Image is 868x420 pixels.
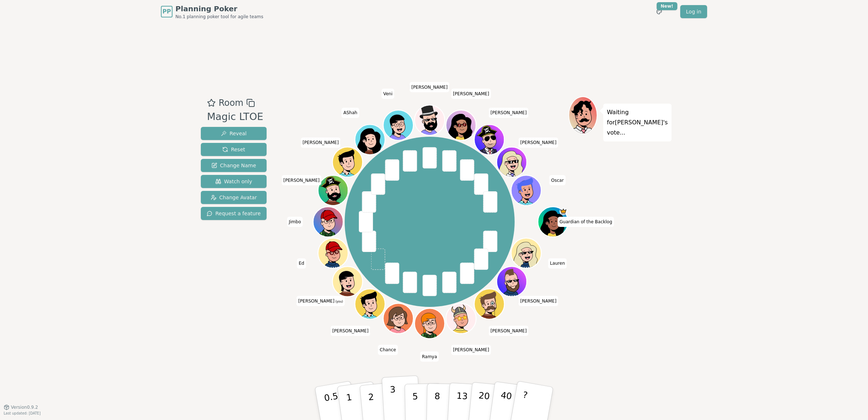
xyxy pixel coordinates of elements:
div: New! [657,2,677,10]
p: Waiting for [PERSON_NAME] 's vote... [607,107,668,138]
span: Click to change your name [296,296,345,306]
span: Click to change your name [381,88,394,99]
span: Click to change your name [281,175,321,185]
button: Request a feature [201,207,267,220]
span: Click to change your name [451,88,491,99]
span: Click to change your name [378,345,398,355]
span: Reveal [221,130,247,137]
div: Magic LTOE [207,109,263,124]
span: Click to change your name [420,351,439,361]
span: Guardian of the Backlog is the host [559,208,567,215]
span: Watch only [215,178,252,185]
button: Add as favourite [207,96,216,109]
button: Click to change your avatar [333,267,361,296]
span: Click to change your name [518,137,558,148]
span: PP [162,7,171,16]
span: Click to change your name [287,217,303,227]
span: Click to change your name [330,325,370,336]
span: (you) [334,300,343,303]
span: Click to change your name [518,296,558,306]
button: Reset [201,143,267,156]
span: Click to change your name [549,175,566,185]
span: Click to change your name [301,137,341,148]
button: Watch only [201,175,267,188]
span: Click to change your name [410,82,450,92]
span: Click to change your name [342,108,359,118]
span: Click to change your name [488,108,528,118]
span: Reset [222,146,245,153]
button: New! [653,5,666,18]
span: Click to change your name [548,258,567,268]
span: Planning Poker [175,4,263,14]
span: No.1 planning poker tool for agile teams [175,14,263,20]
span: Change Name [211,162,256,169]
a: Log in [680,5,707,18]
span: Request a feature [207,210,261,217]
span: Last updated: [DATE] [4,411,41,415]
button: Reveal [201,127,267,140]
span: Click to change your name [451,345,491,355]
a: PPPlanning PokerNo.1 planning poker tool for agile teams [161,4,263,20]
button: Change Name [201,159,267,172]
span: Click to change your name [297,258,306,268]
span: Room [219,96,243,109]
span: Change Avatar [211,194,257,201]
button: Version0.9.2 [4,404,38,410]
span: Click to change your name [488,325,528,336]
button: Change Avatar [201,191,267,204]
span: Version 0.9.2 [11,404,38,410]
span: Click to change your name [557,217,614,227]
